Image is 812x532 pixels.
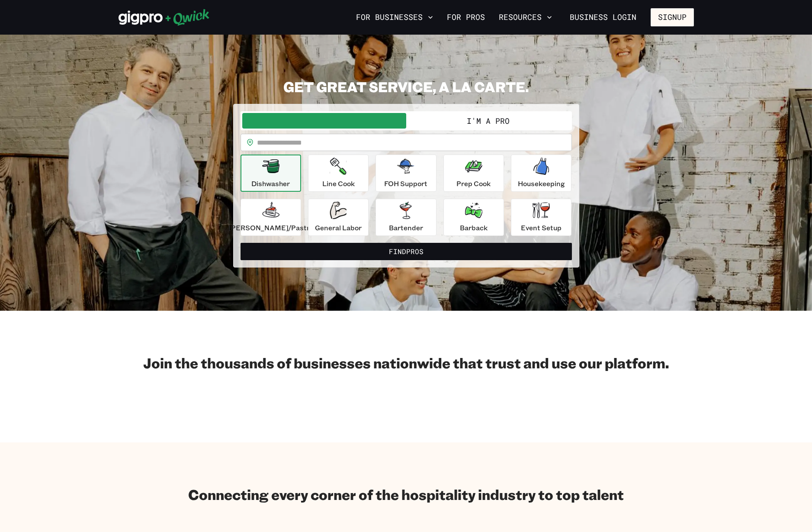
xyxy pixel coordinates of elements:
[188,486,624,503] h2: Connecting every corner of the hospitality industry to top talent
[119,354,694,371] h2: Join the thousands of businesses nationwide that trust and use our platform.
[376,155,436,192] button: FOH Support
[241,243,572,260] button: FindPros
[322,178,355,189] p: Line Cook
[443,10,488,25] a: For Pros
[241,199,301,236] button: [PERSON_NAME]/Pastry
[456,178,491,189] p: Prep Cook
[242,113,406,129] button: I'm a Business
[518,178,565,189] p: Housekeeping
[651,8,694,26] button: Signup
[495,10,555,25] button: Resources
[443,199,504,236] button: Barback
[233,78,579,95] h2: GET GREAT SERVICE, A LA CARTE.
[308,155,369,192] button: Line Cook
[228,222,313,233] p: [PERSON_NAME]/Pastry
[511,155,571,192] button: Housekeeping
[460,222,488,233] p: Barback
[562,8,644,26] a: Business Login
[315,222,362,233] p: General Labor
[389,222,423,233] p: Bartender
[511,199,571,236] button: Event Setup
[406,113,570,129] button: I'm a Pro
[521,222,562,233] p: Event Setup
[251,178,290,189] p: Dishwasher
[384,178,427,189] p: FOH Support
[443,155,504,192] button: Prep Cook
[308,199,369,236] button: General Labor
[376,199,436,236] button: Bartender
[353,10,436,25] button: For Businesses
[241,155,301,192] button: Dishwasher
